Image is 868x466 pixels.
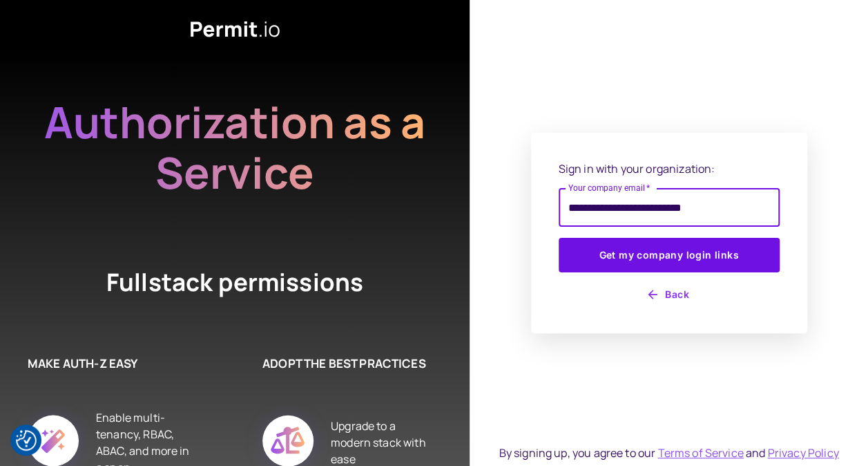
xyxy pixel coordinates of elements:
p: Sign in with your organization: [559,160,780,177]
div: By signing up, you agree to our and [499,445,838,461]
img: Revisit consent button [16,430,37,451]
h6: MAKE AUTH-Z EASY [28,355,193,373]
button: Get my company login links [559,238,780,272]
a: Terms of Service [657,445,743,460]
button: Back [559,283,780,306]
h6: ADOPT THE BEST PRACTICES [262,355,428,373]
label: Your company email [568,182,650,194]
h4: Fullstack permissions [55,265,414,299]
a: Privacy Policy [767,445,838,460]
button: Consent Preferences [16,430,37,451]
